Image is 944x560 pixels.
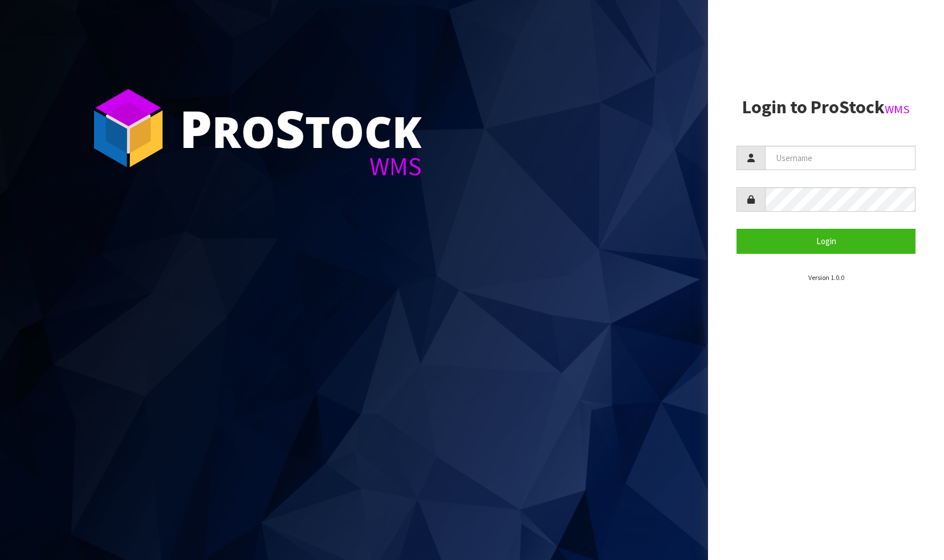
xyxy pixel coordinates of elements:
small: Version 1.0.0 [808,273,844,282]
h2: Login to ProStock [737,97,915,117]
div: WMS [180,154,422,179]
button: Login [737,229,915,253]
span: P [180,93,212,163]
img: ProStock Cube [86,85,171,171]
span: S [275,93,305,163]
input: Username [765,146,915,170]
small: WMS [885,102,910,117]
div: ro tock [180,102,422,154]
